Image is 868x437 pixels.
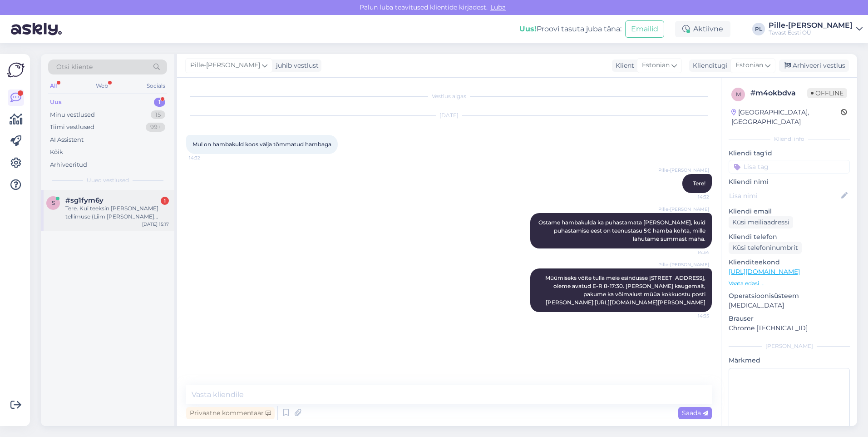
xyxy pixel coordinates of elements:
[142,221,169,228] div: [DATE] 15:17
[729,207,850,216] p: Kliendi email
[769,22,853,29] div: Pille-[PERSON_NAME]
[729,177,850,187] p: Kliendi nimi
[642,60,670,70] span: Estonian
[729,301,850,310] p: [MEDICAL_DATA]
[488,3,508,11] span: Luba
[272,61,319,70] div: juhib vestlust
[752,23,765,35] div: PL
[87,176,129,184] span: Uued vestlused
[94,80,110,92] div: Web
[735,60,763,70] span: Estonian
[50,135,84,144] div: AI Assistent
[689,61,728,70] div: Klienditugi
[807,88,847,98] span: Offline
[186,92,712,100] div: Vestlus algas
[50,110,95,119] div: Minu vestlused
[729,242,802,254] div: Küsi telefoninumbrit
[519,24,621,35] div: Proovi tasuta juba täna:
[190,60,260,70] span: Pille-[PERSON_NAME]
[52,199,55,206] span: s
[693,180,705,187] span: Tere!
[154,98,165,107] div: 1
[519,25,537,33] b: Uus!
[729,232,850,242] p: Kliendi telefon
[161,197,169,205] div: 1
[729,356,850,365] p: Märkmed
[658,261,709,268] span: Pille-[PERSON_NAME]
[50,98,62,107] div: Uus
[729,323,850,333] p: Chrome [TECHNICAL_ID]
[192,141,331,148] span: Mul on hambakuld koos välja tõmmatud hambaga
[538,219,707,242] span: Ostame hambakulda ka puhastamata [PERSON_NAME], kuid puhastamise eest on teenustasu 5€ hamba koht...
[595,299,705,306] a: [URL][DOMAIN_NAME][PERSON_NAME]
[731,108,841,127] div: [GEOGRAPHIC_DATA], [GEOGRAPHIC_DATA]
[48,80,59,92] div: All
[658,206,709,213] span: Pille-[PERSON_NAME]
[729,191,839,201] input: Lisa nimi
[729,279,850,288] p: Vaata edasi ...
[729,314,850,323] p: Brauser
[65,196,104,204] span: #sg1fym6y
[675,249,709,256] span: 14:34
[769,29,853,36] div: Tavast Eesti OÜ
[625,20,664,38] button: Emailid
[545,274,707,306] span: Müümiseks võite tulla meie esindusse [STREET_ADDRESS], oleme avatud E-R 8-17:30. [PERSON_NAME] ka...
[769,22,863,36] a: Pille-[PERSON_NAME]Tavast Eesti OÜ
[729,268,800,276] a: [URL][DOMAIN_NAME]
[612,61,634,70] div: Klient
[675,194,709,200] span: 14:32
[146,123,165,132] div: 99+
[729,258,850,267] p: Klienditeekond
[729,342,850,350] div: [PERSON_NAME]
[682,409,708,417] span: Saada
[145,80,167,92] div: Socials
[736,91,741,98] span: m
[675,21,730,37] div: Aktiivne
[50,160,87,169] div: Arhiveeritud
[729,149,850,158] p: Kliendi tag'id
[7,61,25,79] img: Askly Logo
[186,111,712,119] div: [DATE]
[729,135,850,143] div: Kliendi info
[779,60,849,72] div: Arhiveeri vestlus
[729,160,850,174] input: Lisa tag
[50,148,63,157] div: Kõik
[658,167,709,174] span: Pille-[PERSON_NAME]
[750,88,807,99] div: # m4okbdva
[729,291,850,301] p: Operatsioonisüsteem
[56,62,93,72] span: Otsi kliente
[186,407,275,419] div: Privaatne kommentaar
[729,216,793,228] div: Küsi meiliaadressi
[675,313,709,319] span: 14:35
[50,123,94,132] div: Tiimi vestlused
[189,154,223,161] span: 14:32
[65,204,169,221] div: Tere. Kui teeksin [PERSON_NAME] tellimuse (Liim [PERSON_NAME] Epoxy Rapid), kas saaksin paki kätt...
[151,110,165,119] div: 15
